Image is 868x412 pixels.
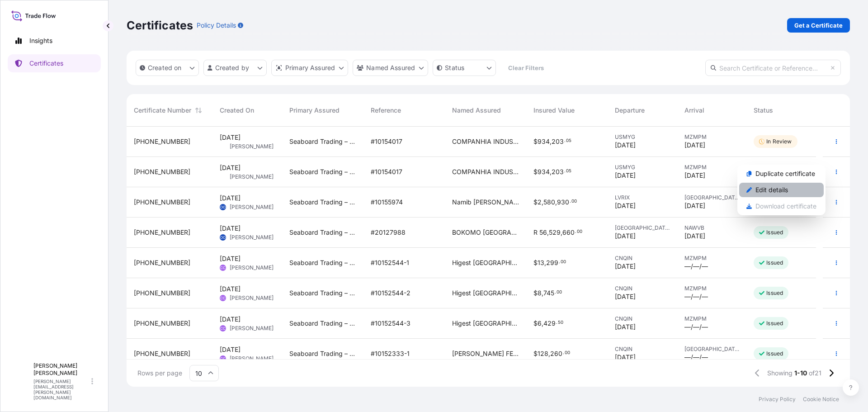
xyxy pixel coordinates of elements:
p: Duplicate certificate [755,169,815,178]
span: Download certificate [739,199,824,213]
p: Download certificate [755,202,816,211]
a: Edit details [739,183,824,197]
a: Duplicate certificate [739,166,824,181]
p: Policy Details [197,21,236,30]
div: Actions [737,165,826,215]
p: Certificates [127,18,193,33]
p: Edit details [755,185,788,194]
p: Get a Certificate [794,21,843,30]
